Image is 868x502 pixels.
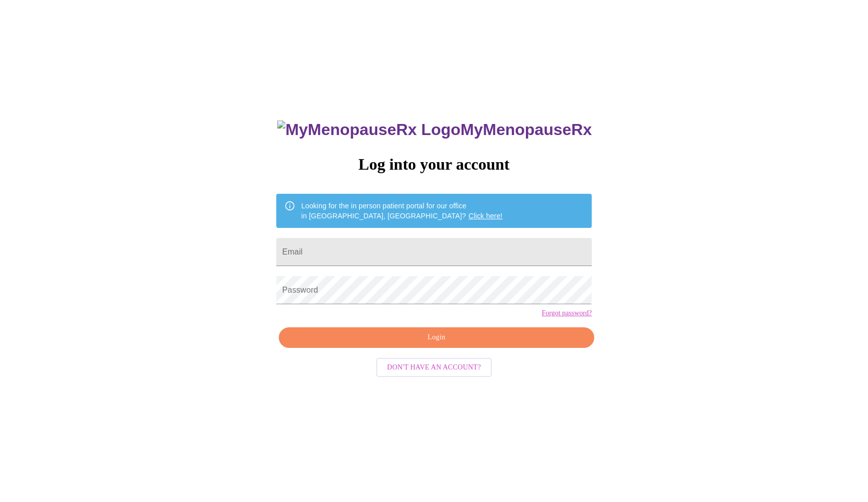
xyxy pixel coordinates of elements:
button: Don't have an account? [376,358,492,378]
a: Don't have an account? [374,362,495,370]
span: Login [290,331,583,344]
div: Looking for the in person patient portal for our office in [GEOGRAPHIC_DATA], [GEOGRAPHIC_DATA]? [301,197,503,225]
img: MyMenopauseRx Logo [277,120,460,139]
span: Don't have an account? [387,361,481,374]
button: Login [279,327,594,348]
h3: Log into your account [276,155,592,174]
a: Forgot password? [541,309,592,317]
h3: MyMenopauseRx [277,120,592,139]
a: Click here! [469,212,503,220]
